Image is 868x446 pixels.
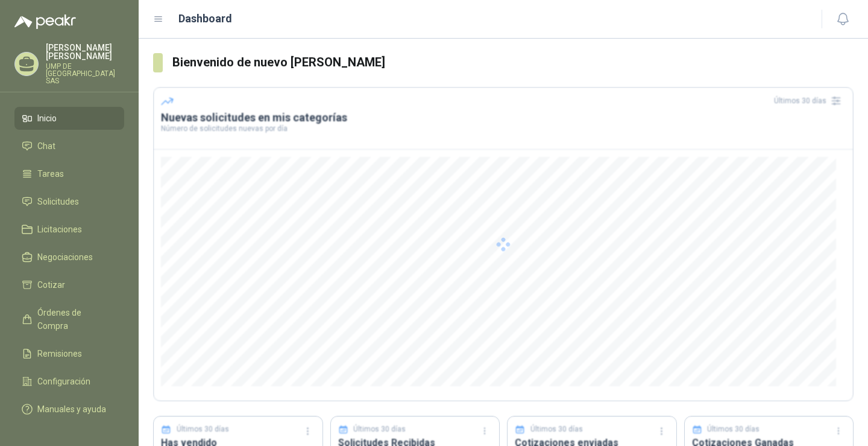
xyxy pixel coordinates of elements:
a: Cotizar [14,273,124,296]
span: Chat [37,139,55,153]
p: UMP DE [GEOGRAPHIC_DATA] SAS [46,63,124,84]
a: Tareas [14,162,124,185]
span: Inicio [37,112,57,125]
a: Negociaciones [14,246,124,269]
span: Remisiones [37,347,82,360]
span: Órdenes de Compra [37,306,113,333]
h1: Dashboard [178,10,232,27]
a: Licitaciones [14,218,124,241]
img: Logo peakr [14,14,76,29]
a: Chat [14,135,124,158]
span: Licitaciones [37,223,82,236]
a: Configuración [14,370,124,393]
h3: Bienvenido de nuevo [PERSON_NAME] [172,53,854,72]
span: Manuales y ayuda [37,403,106,416]
p: [PERSON_NAME] [PERSON_NAME] [46,43,124,60]
span: Tareas [37,167,64,180]
a: Remisiones [14,342,124,365]
span: Configuración [37,375,90,388]
a: Órdenes de Compra [14,301,124,337]
span: Solicitudes [37,195,79,208]
a: Manuales y ayuda [14,398,124,421]
span: Negociaciones [37,250,93,264]
a: Inicio [14,107,124,130]
span: Cotizar [37,278,65,291]
a: Solicitudes [14,190,124,213]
